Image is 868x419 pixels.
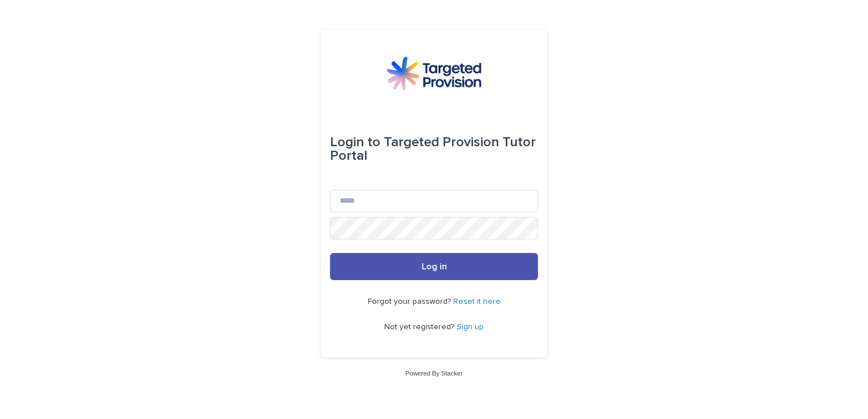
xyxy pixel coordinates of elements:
[330,253,538,280] button: Log in
[422,262,447,271] span: Log in
[457,323,484,331] a: Sign up
[384,323,457,331] span: Not yet registered?
[330,126,538,172] div: Targeted Provision Tutor Portal
[453,298,501,305] a: Reset it here
[387,56,481,90] img: M5nRWzHhSzIhMunXDL62
[405,370,462,377] a: Powered By Stacker
[330,136,380,149] span: Login to
[368,298,453,305] span: Forgot your password?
